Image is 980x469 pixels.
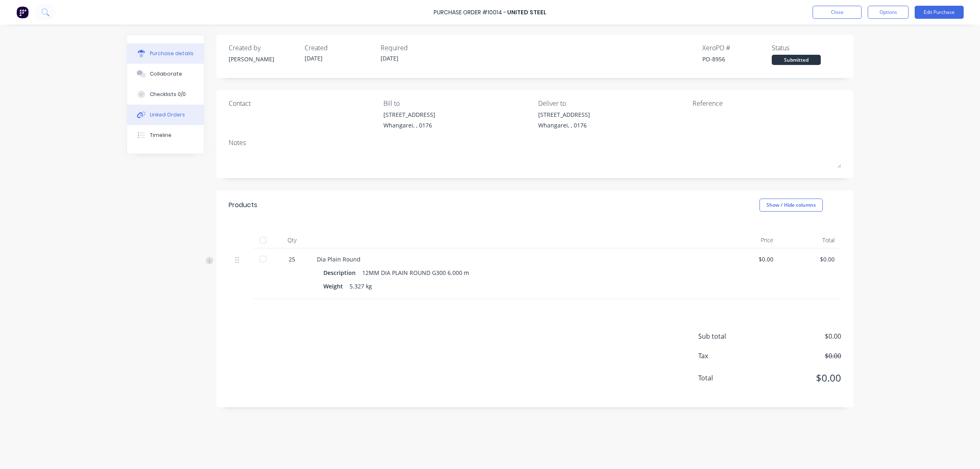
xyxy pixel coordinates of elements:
div: Deliver to [538,98,687,108]
div: Purchase details [150,50,194,57]
div: United Steel [507,8,546,17]
div: Xero PO # [702,43,772,53]
div: $0.00 [725,255,773,264]
div: [STREET_ADDRESS] [538,110,590,119]
div: PO-8956 [702,55,772,63]
button: Purchase details [127,43,204,64]
div: Contact [229,98,377,108]
div: Timeline [150,132,171,139]
img: Factory [16,6,29,18]
div: Checklists 0/0 [150,91,186,98]
div: Price [719,232,780,248]
button: Edit Purchase [915,6,964,19]
div: Weight [323,280,350,292]
div: Dia Plain Round [317,255,712,264]
div: Whangarei, , 0176 [383,121,435,130]
div: Status [772,43,841,53]
div: $0.00 [786,255,835,264]
span: $0.00 [759,371,841,385]
div: Products [229,200,257,210]
button: Timeline [127,125,204,145]
button: Checklists 0/0 [127,84,204,105]
div: Whangarei, , 0176 [538,121,590,130]
span: $0.00 [759,331,841,341]
div: Collaborate [150,70,182,78]
button: Close [813,6,862,19]
div: 5.327 kg [350,280,372,292]
div: Submitted [772,55,821,65]
div: Required [381,43,450,53]
div: Qty [274,232,310,248]
span: Total [698,373,759,383]
div: Created [305,43,374,53]
div: Reference [693,98,841,108]
button: Collaborate [127,64,204,84]
div: Total [780,232,841,248]
div: Description [323,267,362,279]
div: Purchase Order #10014 - [434,8,506,17]
div: [STREET_ADDRESS] [383,110,435,119]
button: Options [868,6,909,19]
div: [PERSON_NAME] [229,55,298,63]
span: $0.00 [759,351,841,361]
div: Linked Orders [150,111,185,118]
div: Created by [229,43,298,53]
span: Tax [698,351,759,361]
div: Bill to [383,98,532,108]
div: 12MM DIA PLAIN ROUND G300 6.000 m [362,267,469,279]
button: Linked Orders [127,105,204,125]
button: Show / Hide columns [759,199,823,212]
span: Sub total [698,331,759,341]
div: 25 [280,255,304,264]
div: Notes [229,138,841,147]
